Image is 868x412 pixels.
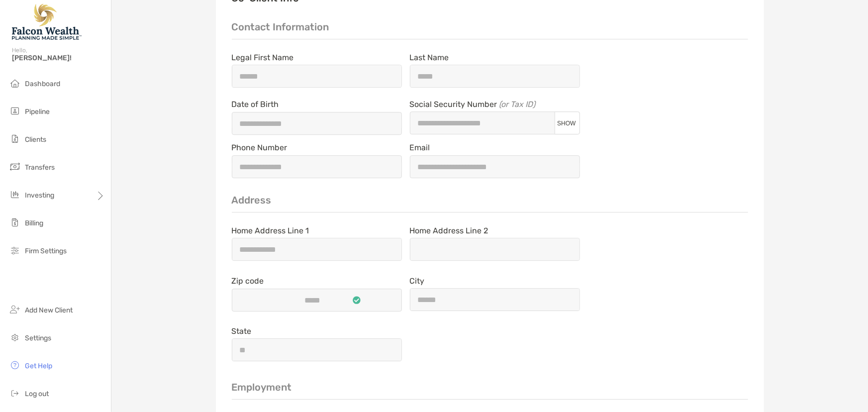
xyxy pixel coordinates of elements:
img: firm-settings icon [9,244,21,256]
p: Employment [232,381,748,400]
img: transfers icon [9,161,21,173]
input: Phone Number [232,163,401,171]
span: Get Help [25,362,52,370]
span: Date of Birth [232,100,402,109]
input: Date of Birth [232,119,401,128]
input: Zip codeinput is ready icon [273,296,353,305]
span: [PERSON_NAME]! [12,54,105,62]
span: Email [410,143,580,152]
p: Address [232,194,748,212]
p: Contact Information [232,21,748,39]
img: logout icon [9,387,21,399]
img: billing icon [9,216,21,228]
input: Email [410,163,579,171]
span: Transfers [25,163,55,172]
img: get-help icon [9,359,21,371]
span: Phone Number [232,143,402,152]
button: Social Security Number (or Tax ID) [554,119,579,127]
img: Falcon Wealth Planning Logo [12,4,82,40]
img: dashboard icon [9,77,21,89]
img: investing icon [9,189,21,201]
span: Dashboard [25,80,60,88]
span: Add New Client [25,306,73,314]
span: SHOW [557,120,576,127]
label: State [232,327,252,335]
span: Firm Settings [25,247,67,255]
img: settings icon [9,331,21,343]
i: (or Tax ID) [499,100,536,109]
label: Last Name [410,53,449,62]
img: pipeline icon [9,105,21,117]
span: Billing [25,219,43,227]
img: clients icon [9,133,21,145]
span: Zip code [232,276,402,286]
span: Settings [25,334,51,342]
label: Legal First Name [232,53,294,62]
span: Investing [25,191,54,200]
span: Clients [25,135,46,144]
input: Social Security Number (or Tax ID)SHOW [410,119,554,127]
span: Pipeline [25,107,50,116]
label: Home Address Line 2 [410,226,488,235]
span: Log out [25,390,49,398]
img: input is ready icon [353,296,361,304]
label: Home Address Line 1 [232,226,309,235]
img: add_new_client icon [9,304,21,315]
span: Social Security Number [410,100,580,109]
label: City [410,277,425,285]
